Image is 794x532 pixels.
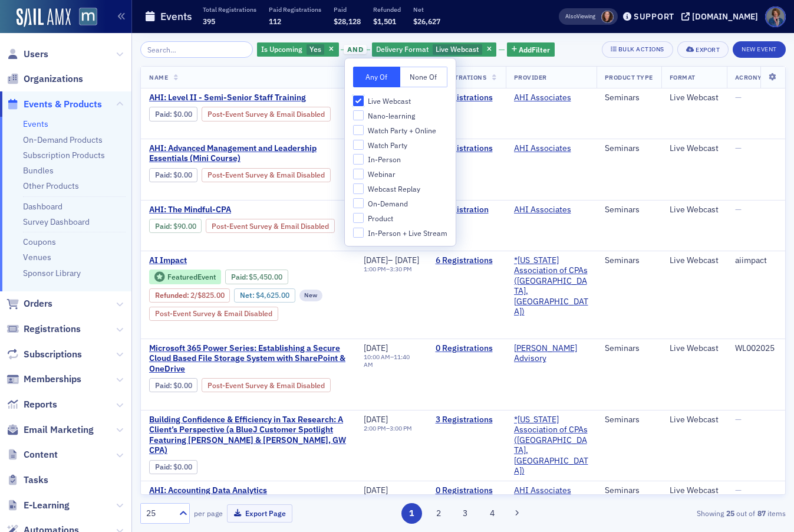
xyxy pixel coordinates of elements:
span: *Maryland Association of CPAs (Timonium, MD) [514,255,588,317]
a: Events [23,119,48,129]
span: Format [670,73,696,81]
div: – [364,353,419,369]
div: Bulk Actions [618,46,664,52]
a: AHI: The Mindful-CPA [149,205,347,215]
span: E-Learning [24,499,70,512]
a: AHI: Accounting Data Analytics [149,485,347,496]
span: Webinar [368,169,396,179]
span: Net : [240,291,256,300]
span: : [155,381,173,390]
span: AHI Associates [514,205,588,215]
div: Live Webcast [670,485,719,496]
input: Search… [140,41,253,58]
span: $0.00 [173,381,192,390]
span: Product [368,214,393,224]
span: Registrations [436,73,487,81]
a: New Event [733,43,786,54]
a: Microsoft 365 Power Series: Establishing a Secure Cloud Based File Storage System with SharePoint... [149,343,347,375]
button: [DOMAIN_NAME] [681,12,762,21]
div: Paid: 7 - $545000 [225,270,288,284]
span: Nano-learning [368,111,415,121]
input: Nano-learning [353,110,364,121]
a: Paid [155,381,170,390]
div: – [364,265,419,273]
div: Paid: 0 - $0 [149,168,197,182]
input: Webcast Replay [353,183,364,194]
span: *Maryland Association of CPAs (Timonium, MD) [514,415,588,477]
label: Live Webcast [353,96,447,106]
label: Watch Party [353,140,447,150]
a: Events & Products [6,98,102,111]
input: On-Demand [353,198,364,209]
button: New Event [733,41,786,58]
div: Live Webcast [670,205,719,215]
span: Content [24,448,58,461]
div: Live Webcast [670,415,719,425]
span: Webcast Replay [368,184,420,194]
span: $0.00 [173,462,192,471]
span: AHI Associates [514,485,588,496]
span: Is Upcoming [261,44,302,54]
span: Viewing [565,12,595,21]
div: Post-Event Survey [206,219,335,233]
span: Name [149,73,168,81]
div: Featured Event [149,270,221,284]
div: Seminars [605,485,653,496]
label: Nano-learning [353,110,447,121]
label: Webinar [353,169,447,179]
time: 3:30 PM [390,265,412,273]
a: *[US_STATE] Association of CPAs ([GEOGRAPHIC_DATA], [GEOGRAPHIC_DATA]) [514,415,588,477]
div: Live Webcast [670,93,719,103]
a: [PERSON_NAME] Advisory [514,343,588,364]
span: Yes [309,44,321,54]
span: Product Type [605,73,653,81]
span: Natalie Antonakas [601,11,614,23]
a: 0 Registrations [436,485,498,496]
span: AI Impact [149,255,347,266]
p: Net [413,5,440,14]
span: : [231,272,249,281]
a: Building Confidence & Efficiency in Tax Research: A Client’s Perspective (a BlueJ Customer Spotli... [149,415,347,456]
span: Live Webcast [368,96,411,106]
button: AddFilter [507,42,555,57]
label: Watch Party + Online [353,125,447,136]
span: $1,501 [373,17,396,26]
a: Paid [231,272,246,281]
span: — [735,414,742,425]
span: $825.00 [197,291,225,300]
div: – [364,255,419,266]
div: Paid: 0 - $0 [149,378,197,392]
a: Tasks [6,474,48,487]
span: $28,128 [334,17,361,26]
span: Users [24,48,48,61]
a: Users [6,48,48,61]
a: Paid [155,222,170,231]
input: Product [353,213,364,224]
button: 1 [401,503,422,524]
span: [DATE] [395,255,419,265]
input: Watch Party + Online [353,125,364,136]
a: Orders [6,297,52,310]
span: $4,625.00 [256,291,289,300]
time: 10:00 AM [364,353,390,361]
span: : [155,291,190,300]
div: Showing out of items [579,508,786,518]
span: and [344,45,367,54]
div: Seminars [605,255,653,266]
span: Watch Party + Online [368,126,436,136]
span: AHI Associates [514,143,588,154]
div: Seminars [605,93,653,103]
div: – [364,425,412,432]
span: : [155,222,173,231]
a: 0 Registrations [436,343,498,354]
strong: 25 [724,508,736,518]
span: Tasks [24,474,48,487]
a: Paid [155,170,170,179]
a: Subscriptions [6,348,82,361]
div: Export [696,47,720,53]
a: Email Marketing [6,423,94,436]
span: — [735,92,742,103]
